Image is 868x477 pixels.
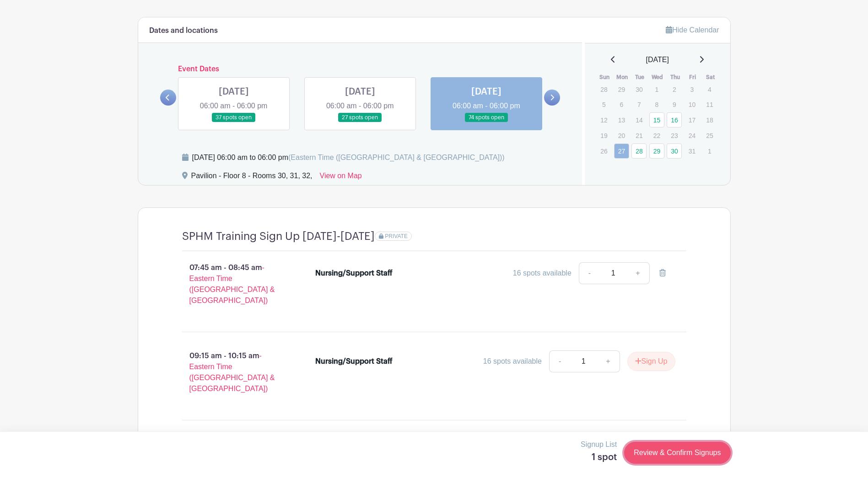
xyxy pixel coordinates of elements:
th: Sun [596,73,614,82]
div: Pavilion - Floor 8 - Rooms 30, 31, 32, [191,170,313,185]
th: Fri [684,73,702,82]
p: 29 [614,82,629,96]
p: 1 [702,144,717,158]
th: Tue [631,73,649,82]
p: 31 [685,144,700,158]
p: 13 [614,113,629,127]
p: 10 [685,97,700,111]
div: 16 spots available [513,268,571,279]
h5: 1 spot [581,452,617,463]
p: 2 [667,82,682,96]
a: View on Map [320,170,362,185]
p: 11 [702,97,717,111]
p: 21 [631,128,647,143]
p: 5 [596,97,611,111]
a: 28 [631,143,647,159]
a: - [579,262,600,284]
a: Review & Confirm Signups [624,442,730,464]
th: Sat [701,73,719,82]
div: Nursing/Support Staff [315,356,393,367]
p: 23 [667,128,682,143]
span: [DATE] [646,54,669,65]
p: 8 [649,97,664,111]
div: 16 spots available [483,356,542,367]
p: 7 [631,97,647,111]
h6: Event Dates [176,65,545,74]
p: 09:15 am - 10:15 am [167,347,301,398]
p: 26 [596,144,611,158]
a: 29 [649,143,664,159]
p: 28 [596,82,611,96]
p: 18 [702,113,717,127]
p: 20 [614,128,629,143]
div: Nursing/Support Staff [315,268,393,279]
div: [DATE] 06:00 am to 06:00 pm [192,152,505,163]
p: 12 [596,113,611,127]
span: - Eastern Time ([GEOGRAPHIC_DATA] & [GEOGRAPHIC_DATA]) [189,352,275,392]
span: (Eastern Time ([GEOGRAPHIC_DATA] & [GEOGRAPHIC_DATA])) [288,154,505,161]
p: 25 [702,128,717,143]
th: Mon [614,73,631,82]
span: PRIVATE [385,233,408,239]
p: Signup List [581,439,617,450]
a: + [597,350,620,372]
p: 17 [685,113,700,127]
p: 9 [667,97,682,111]
p: 19 [596,128,611,143]
a: - [549,350,570,372]
p: 1 [649,82,664,96]
p: 14 [631,113,647,127]
p: 30 [631,82,647,96]
h4: SPHM Training Sign Up [DATE]-[DATE] [182,230,375,243]
h6: Dates and locations [149,26,218,35]
p: 24 [685,128,700,143]
p: 07:45 am - 08:45 am [167,259,301,310]
a: Hide Calendar [666,26,719,34]
p: 22 [649,128,664,143]
a: 30 [667,143,682,159]
a: 27 [614,143,629,159]
a: + [626,262,649,284]
button: Sign Up [627,352,675,371]
span: - Eastern Time ([GEOGRAPHIC_DATA] & [GEOGRAPHIC_DATA]) [189,264,275,304]
th: Thu [666,73,684,82]
p: 6 [614,97,629,111]
th: Wed [649,73,667,82]
a: 16 [667,112,682,127]
p: 3 [685,82,700,96]
p: 4 [702,82,717,96]
a: 15 [649,112,664,127]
